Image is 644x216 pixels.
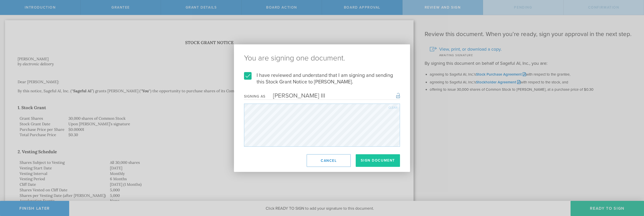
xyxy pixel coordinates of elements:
div: [PERSON_NAME] III [265,92,325,99]
div: Signing as [244,94,265,99]
button: Cancel [307,154,351,167]
button: Sign Document [356,154,400,167]
label: I have reviewed and understand that I am signing and sending this Stock Grant Notice to [PERSON_N... [244,72,400,85]
ng-pluralize: You are signing one document. [244,54,400,62]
